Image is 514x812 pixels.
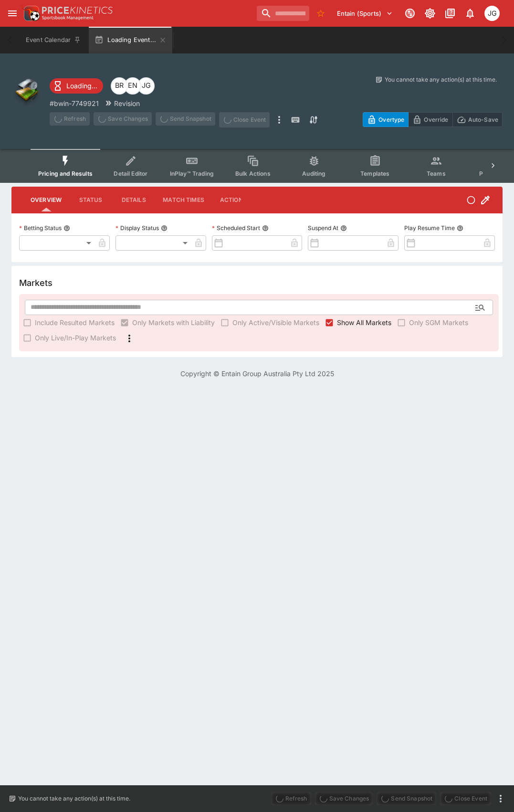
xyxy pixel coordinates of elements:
p: Play Resume Time [404,224,455,232]
p: Loading... [66,81,97,91]
button: Toggle light/dark mode [421,5,439,22]
span: Show All Markets [337,317,391,327]
button: more [273,112,285,127]
p: Suspend At [308,224,338,232]
button: James Gordon [482,3,503,24]
p: Display Status [115,224,159,232]
img: Sportsbook Management [42,16,94,20]
span: Only Markets with Liability [132,317,215,327]
button: Details [112,189,155,211]
span: Only SGM Markets [409,317,468,327]
span: Include Resulted Markets [35,317,115,327]
button: Status [69,189,112,211]
p: Copy To Clipboard [50,98,99,108]
img: other.png [11,75,42,106]
p: You cannot take any action(s) at this time. [385,75,497,84]
button: Suspend At [340,225,347,232]
span: Detail Editor [114,170,147,177]
div: Ben Raymond [111,77,128,95]
p: Override [424,115,448,125]
p: Auto-Save [468,115,498,125]
button: open drawer [4,5,21,22]
button: Notifications [462,5,479,22]
span: Templates [360,170,389,177]
button: Connected to PK [401,5,419,22]
p: You cannot take any action(s) at this time. [18,794,130,803]
input: search [257,6,309,21]
p: Revision [114,98,140,108]
button: Select Tenant [331,6,399,21]
p: Scheduled Start [212,224,260,232]
svg: More [124,333,135,344]
div: Eamon Nunn [124,77,141,95]
span: Auditing [302,170,325,177]
button: Overtype [363,112,409,127]
button: Override [408,112,452,127]
p: Overtype [378,115,404,125]
span: Only Active/Visible Markets [232,317,319,327]
button: Documentation [441,5,459,22]
button: Event Calendar [20,27,87,53]
p: Betting Status [19,224,62,232]
button: Overview [23,189,69,211]
h5: Markets [19,277,52,288]
button: Betting Status [63,225,70,232]
span: InPlay™ Trading [170,170,214,177]
div: James Gordon [137,77,155,95]
button: No Bookmarks [313,6,328,21]
div: James Gordon [484,6,500,21]
button: Play Resume Time [457,225,463,232]
button: Loading Event... [89,27,172,53]
span: Only Live/In-Play Markets [35,333,116,343]
button: more [495,793,506,804]
button: Match Times [155,189,212,211]
button: Scheduled Start [262,225,269,232]
button: Display Status [161,225,168,232]
img: PriceKinetics [42,7,113,14]
div: Event type filters [31,149,483,183]
button: Auto-Save [452,112,503,127]
div: Start From [363,112,503,127]
span: Bulk Actions [235,170,271,177]
button: Actions [212,189,255,211]
img: PriceKinetics Logo [21,4,40,23]
span: Teams [427,170,446,177]
span: Pricing and Results [38,170,93,177]
button: Open [472,299,489,316]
